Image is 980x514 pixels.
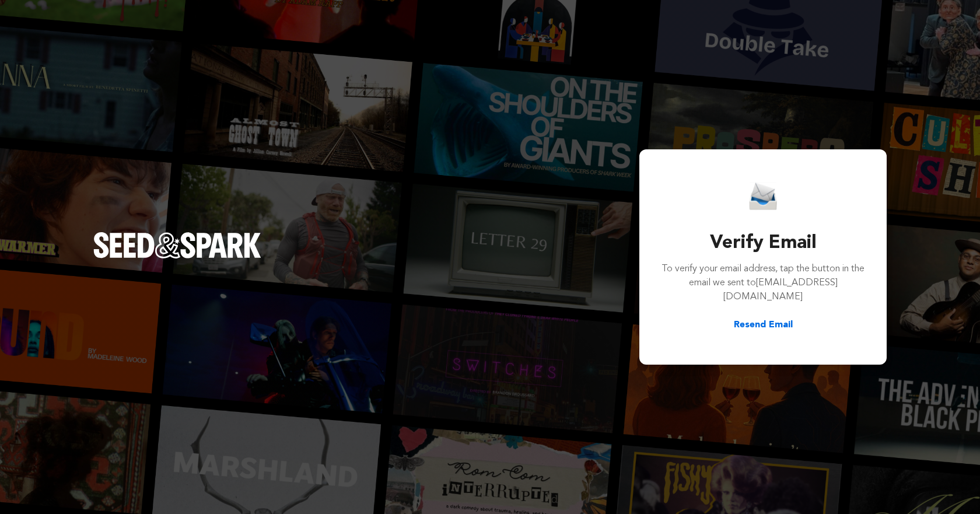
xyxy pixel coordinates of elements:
h3: Verify Email [660,229,866,257]
img: Seed&Spark Logo [93,232,261,258]
span: [EMAIL_ADDRESS][DOMAIN_NAME] [723,278,838,302]
p: To verify your email address, tap the button in the email we sent to [660,262,866,304]
img: Seed&Spark Email Icon [749,182,777,211]
button: Resend Email [734,318,793,332]
a: Seed&Spark Homepage [93,232,261,281]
